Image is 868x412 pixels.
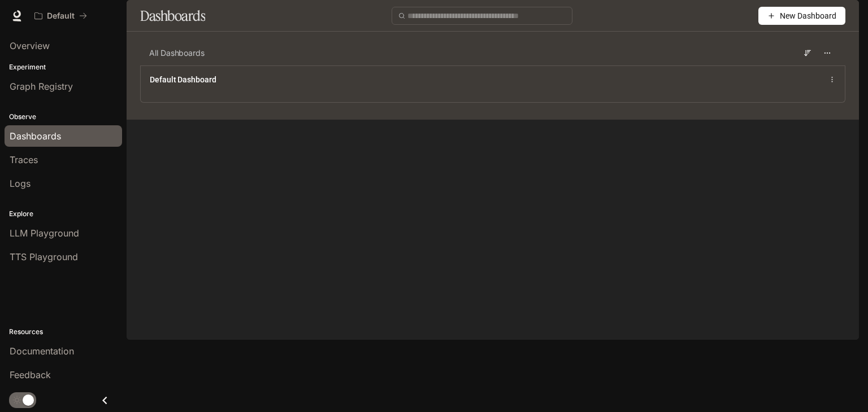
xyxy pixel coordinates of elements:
h1: Dashboards [140,5,205,27]
button: All workspaces [29,5,92,27]
span: New Dashboard [780,10,836,22]
a: Default Dashboard [150,74,216,85]
span: All Dashboards [149,47,205,59]
p: Default [47,11,75,21]
button: New Dashboard [758,7,845,25]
